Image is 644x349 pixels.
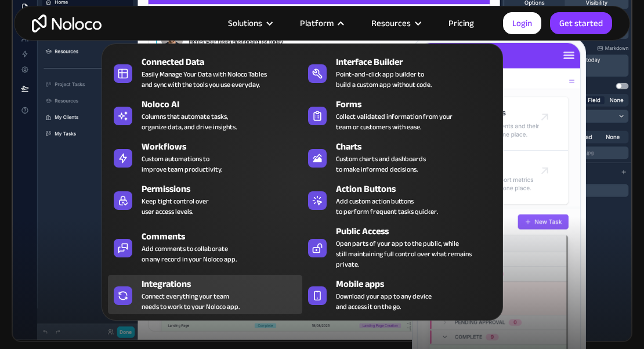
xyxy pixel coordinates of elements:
div: Action Buttons [336,182,502,196]
div: Workflows [142,140,307,154]
div: Add comments to collaborate on any record in your Noloco app. [142,243,237,264]
div: Mobile apps [336,277,502,291]
div: Platform [285,16,357,31]
div: Custom automations to improve team productivity. [142,154,222,174]
a: CommentsAdd comments to collaborateon any record in your Noloco app. [108,222,302,272]
div: Solutions [214,16,285,31]
a: ChartsCustom charts and dashboardsto make informed decisions. [302,137,497,177]
a: Interface BuilderPoint-and-click app builder tobuild a custom app without code. [302,53,497,92]
a: Mobile appsDownload your app to any deviceand access it on the go. [302,275,497,314]
a: home [32,14,102,32]
a: PermissionsKeep tight control overuser access levels. [108,180,302,219]
a: Noloco AIColumns that automate tasks,organize data, and drive insights. [108,95,302,134]
div: Permissions [142,182,307,196]
div: Public Access [336,224,502,238]
div: Connected Data [142,55,307,69]
div: Open parts of your app to the public, while still maintaining full control over what remains priv... [336,238,491,270]
div: Point-and-click app builder to build a custom app without code. [336,69,432,90]
div: Resources [357,16,434,31]
div: Connect everything your team needs to work to your Noloco app. [142,291,240,312]
div: Forms [336,97,502,111]
nav: Platform [102,27,503,321]
a: Public AccessOpen parts of your app to the public, whilestill maintaining full control over what ... [302,222,497,272]
a: Get started [550,12,612,34]
a: IntegrationsConnect everything your teamneeds to work to your Noloco app. [108,275,302,314]
a: WorkflowsCustom automations toimprove team productivity. [108,137,302,177]
div: Add custom action buttons to perform frequent tasks quicker. [336,196,438,217]
span: Download your app to any device and access it on the go. [336,291,432,312]
div: Platform [300,16,334,31]
div: Noloco AI [142,97,307,111]
div: Solutions [228,16,262,31]
div: Interface Builder [336,55,502,69]
div: Integrations [142,277,307,291]
a: Action ButtonsAdd custom action buttonsto perform frequent tasks quicker. [302,180,497,219]
div: Charts [336,140,502,154]
div: Custom charts and dashboards to make informed decisions. [336,154,426,174]
a: Login [503,12,541,34]
div: Easily Manage Your Data with Noloco Tables and sync with the tools you use everyday. [142,69,267,90]
div: Resources [371,16,411,31]
div: Collect validated information from your team or customers with ease. [336,111,453,132]
a: Pricing [434,16,489,31]
div: Keep tight control over user access levels. [142,196,209,217]
div: Columns that automate tasks, organize data, and drive insights. [142,111,237,132]
div: Comments [142,230,307,243]
a: Connected DataEasily Manage Your Data with Noloco Tablesand sync with the tools you use everyday. [108,53,302,92]
a: FormsCollect validated information from yourteam or customers with ease. [302,95,497,134]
